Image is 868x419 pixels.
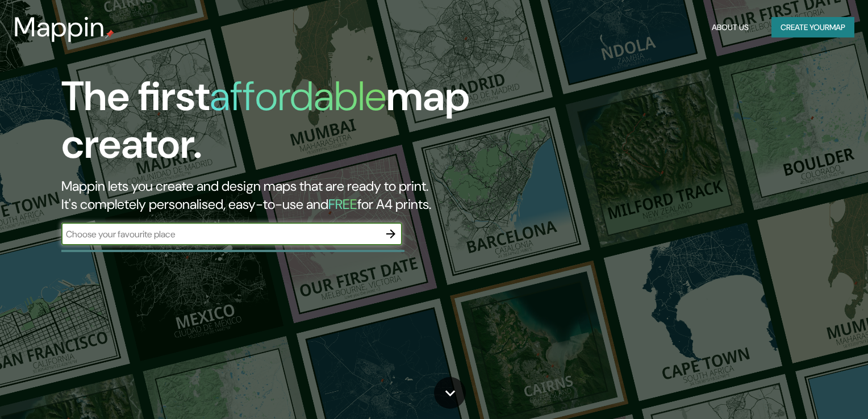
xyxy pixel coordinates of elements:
button: About Us [707,17,753,38]
button: Create yourmap [771,17,854,38]
h1: The first map creator. [61,73,495,177]
h3: Mappin [14,11,105,43]
img: mappin-pin [105,30,114,39]
h2: Mappin lets you create and design maps that are ready to print. It's completely personalised, eas... [61,177,495,213]
h1: affordable [210,70,386,123]
h5: FREE [328,195,357,213]
input: Choose your favourite place [61,228,379,241]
